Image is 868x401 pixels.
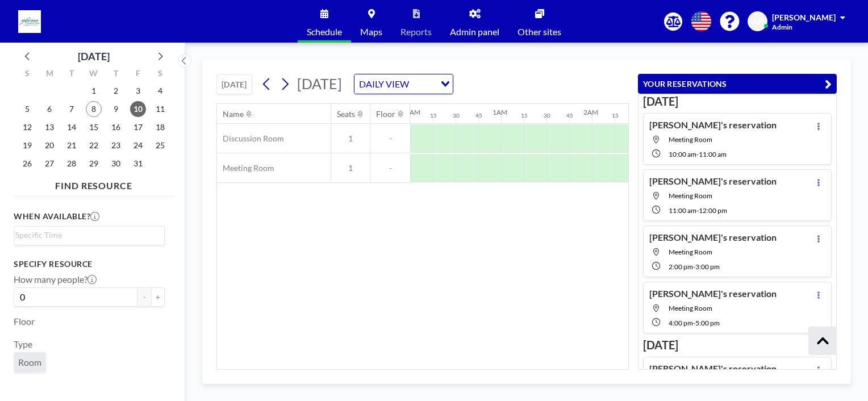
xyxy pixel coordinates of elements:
span: [PERSON_NAME] [772,12,836,22]
div: 12AM [402,108,420,116]
h4: FIND RESOURCE [14,176,174,191]
span: - [370,133,410,144]
img: organization-logo [18,10,41,33]
label: How many people? [14,274,97,285]
span: Sunday, October 26, 2025 [19,156,35,172]
span: - [696,206,699,215]
span: Thursday, October 16, 2025 [108,119,124,135]
span: 1 [331,133,370,144]
span: Saturday, October 25, 2025 [152,137,168,153]
div: F [127,67,149,82]
span: Wednesday, October 22, 2025 [86,137,102,153]
span: Monday, October 6, 2025 [41,101,57,117]
span: 11:00 AM [669,206,696,215]
span: Friday, October 3, 2025 [130,83,146,99]
div: Name [223,109,244,119]
label: Floor [14,316,35,327]
span: Meeting Room [669,191,712,200]
span: - [693,319,695,327]
div: Seats [337,109,355,119]
span: Wednesday, October 29, 2025 [86,156,102,172]
input: Search for option [412,77,434,91]
div: 30 [544,112,550,119]
div: 2AM [583,108,598,116]
span: Sunday, October 5, 2025 [19,101,35,117]
span: Thursday, October 2, 2025 [108,83,124,99]
span: Meeting Room [669,304,712,312]
h4: [PERSON_NAME]'s reservation [649,232,777,243]
span: 4:00 PM [669,319,693,327]
h4: [PERSON_NAME]'s reservation [649,176,777,187]
div: Floor [376,109,395,119]
div: T [105,67,127,82]
span: Friday, October 24, 2025 [130,137,146,153]
span: - [693,262,695,271]
div: [DATE] [78,48,110,64]
div: 45 [475,112,482,119]
span: Monday, October 27, 2025 [41,156,57,172]
span: Reports [400,27,432,36]
div: 30 [453,112,460,119]
span: 3:00 PM [695,262,720,271]
span: Other sites [518,27,561,36]
div: 1AM [493,108,507,116]
span: Schedule [307,27,342,36]
span: Thursday, October 30, 2025 [108,156,124,172]
h4: [PERSON_NAME]'s reservation [649,288,777,299]
span: Wednesday, October 15, 2025 [86,119,102,135]
h4: [PERSON_NAME]'s reservation [649,119,777,131]
span: Friday, October 31, 2025 [130,156,146,172]
div: 45 [566,112,573,119]
span: Thursday, October 9, 2025 [108,101,124,117]
div: M [39,67,61,82]
span: 5:00 PM [695,319,720,327]
input: Search for option [15,229,158,241]
span: Discussion Room [217,133,284,144]
span: Meeting Room [669,248,712,256]
h3: [DATE] [643,338,832,352]
span: Saturday, October 18, 2025 [152,119,168,135]
span: [DATE] [297,75,342,92]
span: Thursday, October 23, 2025 [108,137,124,153]
h3: Specify resource [14,259,165,269]
span: Friday, October 17, 2025 [130,119,146,135]
span: - [696,150,699,158]
span: Room [18,357,41,367]
span: Admin panel [450,27,499,36]
span: DAILY VIEW [357,77,411,91]
div: W [83,67,105,82]
span: Monday, October 20, 2025 [41,137,57,153]
span: Admin [772,23,792,31]
span: Saturday, October 11, 2025 [152,101,168,117]
span: Wednesday, October 8, 2025 [86,101,102,117]
span: Monday, October 13, 2025 [41,119,57,135]
span: Sunday, October 12, 2025 [19,119,35,135]
span: Tuesday, October 14, 2025 [64,119,80,135]
label: Type [14,339,32,350]
span: 10:00 AM [669,150,696,158]
div: Search for option [354,74,453,94]
span: Meeting Room [217,163,274,173]
span: Maps [360,27,382,36]
span: Tuesday, October 7, 2025 [64,101,80,117]
button: + [151,287,165,307]
div: Search for option [14,227,164,244]
div: 15 [521,112,528,119]
div: T [61,67,83,82]
div: 15 [430,112,437,119]
span: 2:00 PM [669,262,693,271]
button: - [137,287,151,307]
span: Wednesday, October 1, 2025 [86,83,102,99]
span: Tuesday, October 28, 2025 [64,156,80,172]
span: Sunday, October 19, 2025 [19,137,35,153]
span: Friday, October 10, 2025 [130,101,146,117]
div: S [149,67,171,82]
h4: [PERSON_NAME]'s reservation [649,363,777,374]
span: AP [752,16,763,27]
span: Meeting Room [669,135,712,144]
span: Tuesday, October 21, 2025 [64,137,80,153]
span: 1 [331,163,370,173]
button: [DATE] [216,74,252,94]
span: Saturday, October 4, 2025 [152,83,168,99]
button: YOUR RESERVATIONS [638,74,837,94]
